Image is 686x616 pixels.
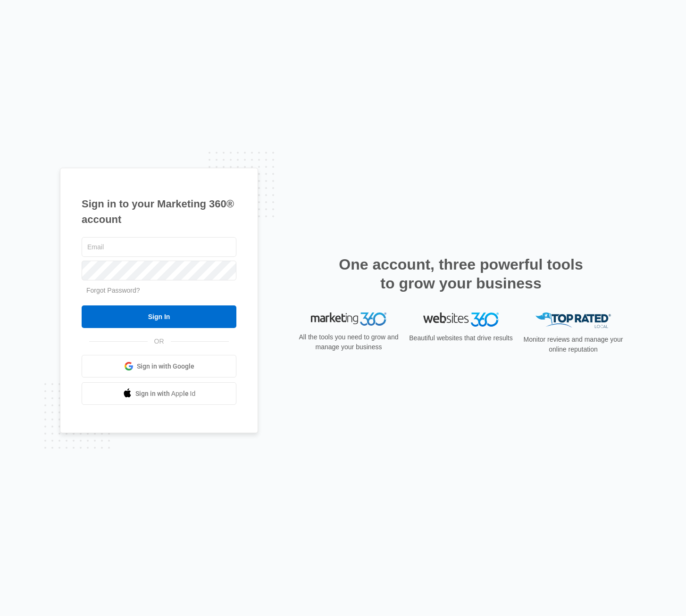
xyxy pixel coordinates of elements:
a: Sign in with Apple Id [82,382,236,405]
input: Sign In [82,305,236,328]
img: Top Rated Local [535,312,611,328]
p: All the tools you need to grow and manage your business [296,332,402,352]
a: Sign in with Google [82,355,236,378]
input: Email [82,237,236,257]
span: OR [148,337,171,346]
h1: Sign in to your Marketing 360® account [82,196,236,227]
span: Sign in with Apple Id [135,389,196,399]
img: Websites 360 [423,312,499,326]
img: Marketing 360 [311,312,386,326]
a: Forgot Password? [86,287,140,294]
span: Sign in with Google [137,361,194,371]
p: Monitor reviews and manage your online reputation [520,335,626,354]
p: Beautiful websites that drive results [408,333,514,343]
h2: One account, three powerful tools to grow your business [336,255,586,293]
